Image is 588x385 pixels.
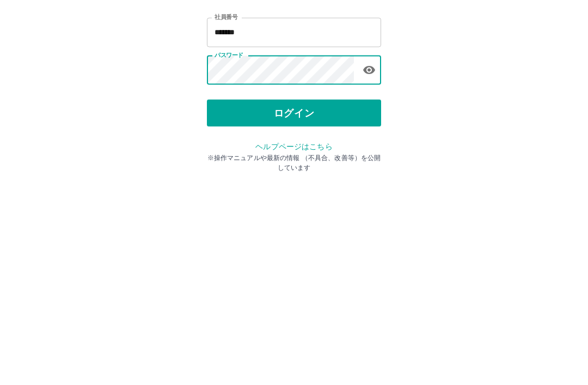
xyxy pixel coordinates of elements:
label: 社員番号 [215,102,237,110]
button: ログイン [207,188,381,216]
h2: ログイン [259,69,330,89]
p: ※操作マニュアルや最新の情報 （不具合、改善等）を公開しています [207,242,381,261]
a: ヘルプページはこちら [255,231,332,240]
label: パスワード [215,140,243,148]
